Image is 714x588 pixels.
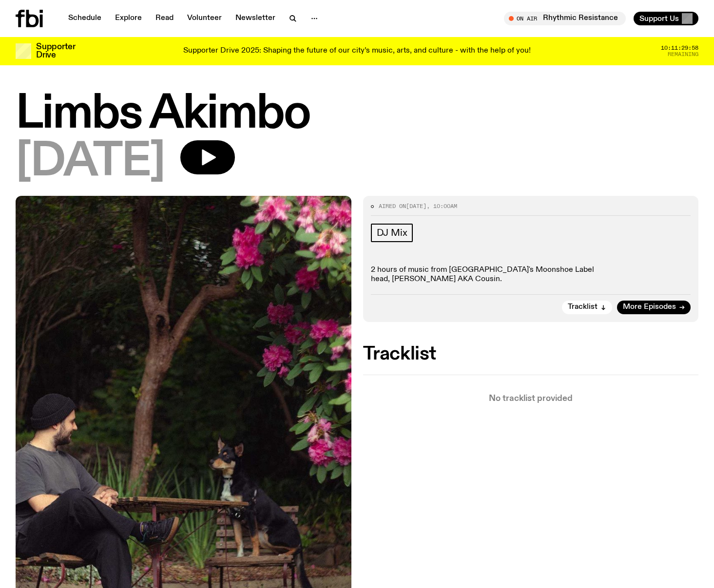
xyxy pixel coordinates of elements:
[426,202,457,210] span: , 10:00am
[406,202,426,210] span: [DATE]
[623,303,676,311] span: More Episodes
[363,395,699,403] p: No tracklist provided
[109,12,148,25] a: Explore
[230,12,281,25] a: Newsletter
[617,301,691,314] a: More Episodes
[371,224,413,242] a: DJ Mix
[150,12,179,25] a: Read
[504,12,626,25] button: On AirRhythmic Resistance
[183,47,531,56] p: Supporter Drive 2025: Shaping the future of our city’s music, arts, and culture - with the help o...
[16,140,165,184] span: [DATE]
[562,301,612,314] button: Tracklist
[379,202,406,210] span: Aired on
[36,43,75,59] h3: Supporter Drive
[639,14,679,23] span: Support Us
[568,303,598,311] span: Tracklist
[661,45,698,51] span: 10:11:29:58
[16,93,698,136] h1: Limbs Akimbo
[181,12,228,25] a: Volunteer
[371,266,691,284] p: 2 hours of music from [GEOGRAPHIC_DATA]'s Moonshoe Label head, [PERSON_NAME] AKA Cousin.
[377,228,407,238] span: DJ Mix
[634,12,698,25] button: Support Us
[668,52,698,57] span: Remaining
[62,12,107,25] a: Schedule
[363,345,699,363] h2: Tracklist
